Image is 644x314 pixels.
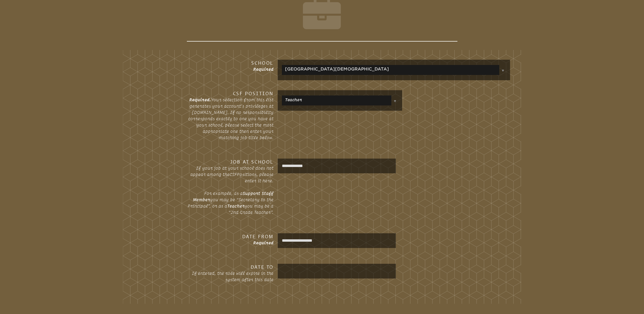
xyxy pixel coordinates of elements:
[189,97,211,102] span: Required.
[253,67,273,72] span: Required
[185,159,273,165] h3: Job at School
[193,191,273,202] strong: Support Staff Member
[229,172,237,177] span: CSF
[185,165,273,215] p: If your job at your school does not appear among the Positions, please enter it here. For example...
[185,270,273,283] p: If entered, the role will expire in the system after this date
[227,204,244,208] strong: Teacher
[185,60,273,66] h3: School
[185,97,273,141] p: Your selection from this list generates your account’s privileges at [DOMAIN_NAME]. If no respons...
[185,233,273,240] h3: Date From
[185,90,273,97] h3: CSF Position
[283,95,302,104] a: Teacher
[253,240,273,245] span: Required
[283,65,389,73] a: [GEOGRAPHIC_DATA][DEMOGRAPHIC_DATA]
[185,264,273,270] h3: Date To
